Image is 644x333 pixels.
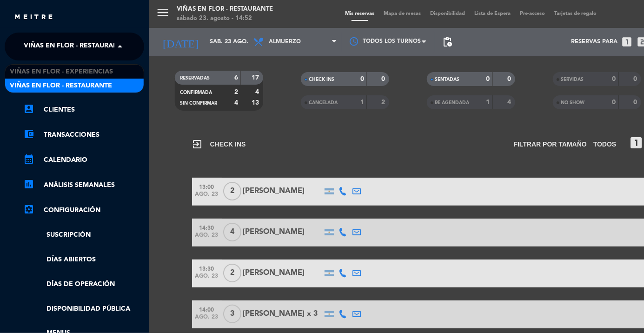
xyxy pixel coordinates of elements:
[23,179,34,190] i: assessment
[23,204,34,215] i: settings_applications
[442,36,453,47] span: pending_actions
[23,104,144,115] a: account_boxClientes
[23,153,34,165] i: calendar_month
[23,128,34,140] i: account_balance_wallet
[23,129,144,140] a: account_balance_walletTransacciones
[14,14,53,21] img: MEITRE
[23,254,144,265] a: Días abiertos
[23,279,144,290] a: Días de Operación
[23,230,144,240] a: Suscripción
[23,154,144,166] a: calendar_monthCalendario
[10,67,113,77] span: Viñas en Flor - Experiencias
[23,180,144,191] a: assessmentANÁLISIS SEMANALES
[23,103,34,114] i: account_box
[23,205,144,216] a: Configuración
[10,80,112,91] span: Viñas en Flor - Restaurante
[23,304,144,314] a: Disponibilidad pública
[24,37,126,56] span: Viñas en Flor - Restaurante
